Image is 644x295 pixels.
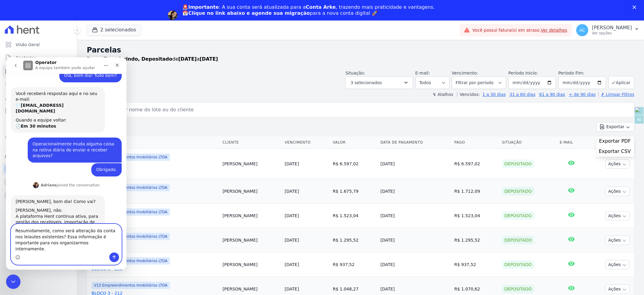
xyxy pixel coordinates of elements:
[87,56,218,63] p: de a
[330,252,378,277] td: R$ 937,52
[92,208,170,216] span: V13 Empreendimentos Imobiliários LTDA
[378,136,452,149] th: Data de Pagamento
[557,136,586,149] th: E-mail
[5,153,72,160] div: Plataformas
[35,126,51,130] b: Adriane
[306,4,336,10] b: Conta Arke
[27,84,111,102] div: Operacionalmente muda alguma coisa na rotina diária de enviar e receber arquivos?
[92,233,170,240] span: V13 Empreendimentos Imobiliários LTDA
[10,156,94,174] div: A plataforma Hent continua ativa, para gestão dos recebiveis, importação de remessa e retorno...
[378,204,452,228] td: [DATE]
[10,60,94,72] div: Quando a equipe voltar: 🕒
[2,118,74,130] a: Transferências
[103,195,113,205] button: Enviar mensagem…
[27,125,33,131] img: Profile image for Adriane
[285,238,299,243] a: [DATE]
[188,10,310,16] b: Clique no link abaixo e agende sua migração
[592,25,632,31] p: [PERSON_NAME]
[633,5,639,9] div: Fechar
[200,56,218,62] strong: [DATE]
[605,284,630,294] button: Ações
[15,66,50,71] b: Em 30 minutos
[472,27,567,33] span: Você possui fatura(s) em atraso.
[599,138,631,144] span: Exportar PDF
[6,274,20,289] iframe: Intercom live chat
[2,52,74,64] a: Contratos
[282,136,330,149] th: Vencimento
[87,24,141,36] button: 2 selecionados
[92,241,218,247] a: BLOCO 3 - 112
[569,92,596,97] a: + de 90 dias
[92,282,170,289] span: V13 Empreendimentos Imobiliários LTDA
[285,161,299,166] a: [DATE]
[596,122,634,132] button: Exportar
[85,106,116,119] div: Obrigado.
[2,92,74,104] a: Clientes
[500,136,558,149] th: Situação
[452,149,499,179] td: R$ 6.597,02
[2,105,74,117] a: Minha Carteira
[168,11,177,20] img: Profile image for Adriane
[182,4,435,16] div: : A sua conta será atualizada para a , trazendo mais praticidade e vantagens. 📅 para a nova conta...
[599,148,631,154] span: Exportar CSV
[220,136,282,149] th: Cliente
[502,211,534,220] div: Depositado
[92,168,218,174] span: BLOCO 03 - 203
[509,92,535,97] a: 31 a 60 dias
[452,204,499,228] td: R$ 1.523,04
[178,56,197,62] strong: [DATE]
[285,213,299,218] a: [DATE]
[330,204,378,228] td: R$ 1.523,04
[345,76,413,89] button: 3 selecionados
[285,189,299,194] a: [DATE]
[92,154,170,161] span: V13 Empreendimentos Imobiliários LTDA
[16,55,36,61] span: Contratos
[592,31,632,36] p: Ver opções
[605,187,630,196] button: Ações
[502,260,534,269] div: Depositado
[10,150,94,156] div: [PERSON_NAME], não.
[5,80,116,106] div: Anderson diz…
[220,149,282,179] td: [PERSON_NAME]
[605,260,630,269] button: Ações
[5,138,99,195] div: [PERSON_NAME], bom dia! Como vai?[PERSON_NAME], não.A plataforma Hent continua ativa, para gestão...
[452,252,499,277] td: R$ 937,52
[87,56,172,62] strong: Pago, Transferindo, Depositado
[452,71,478,75] label: Vencimento:
[330,149,378,179] td: R$ 6.597,02
[457,92,480,97] label: Vencidos:
[452,179,499,204] td: R$ 1.712,09
[98,104,632,116] input: Buscar por nome do lote ou do cliente
[2,65,74,77] a: Parcelas
[2,132,74,144] a: Negativação
[598,92,634,97] a: ✗ Limpar Filtros
[415,71,430,75] label: E-mail:
[599,138,632,145] a: Exportar PDF
[2,78,74,90] a: Lotes
[452,228,499,252] td: R$ 1.295,52
[608,76,634,89] button: Aplicar
[22,80,116,105] div: Operacionalmente muda alguma coisa na rotina diária de enviar e receber arquivos?
[541,28,567,33] a: Ver detalhes
[330,179,378,204] td: R$ 1.675,79
[502,236,534,244] div: Depositado
[92,162,218,174] a: BLOCO 03 - 203BLOCO 03 - 203
[285,287,299,291] a: [DATE]
[182,20,232,27] a: Agendar migração
[599,148,632,156] a: Exportar CSV
[285,262,299,267] a: [DATE]
[92,184,170,191] span: V13 Empreendimentos Imobiliários LTDA
[558,70,606,76] label: Período Fim:
[502,160,534,168] div: Depositado
[5,124,116,138] div: Adriane diz…
[10,141,94,147] div: [PERSON_NAME], bom dia! Como vai?
[5,167,115,195] textarea: Envie uma mensagem...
